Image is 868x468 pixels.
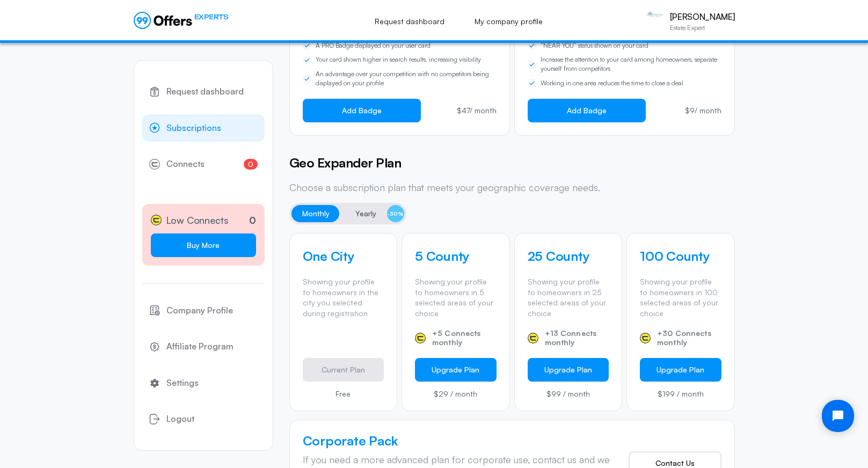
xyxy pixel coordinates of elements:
[644,11,666,32] img: Lauran Bonaparte
[302,207,330,220] span: Monthly
[355,207,376,220] span: Yearly
[345,205,404,222] button: Yearly-30%
[142,333,265,361] a: Affiliate Program
[415,390,497,398] p: $29 / month
[303,358,384,382] button: Current Plan
[249,213,256,228] p: 0
[415,246,497,266] h4: 5 County
[142,369,265,397] a: Settings
[291,205,340,222] button: Monthly
[142,405,265,433] button: Logout
[363,10,456,33] a: Request dashboard
[142,150,265,178] a: Connects0
[640,358,721,382] button: Upgrade Plan
[528,358,609,382] button: Upgrade Plan
[194,12,229,22] span: EXPERTS
[541,79,683,88] span: Working in one area reduces the time to close a deal
[541,41,648,50] span: “NEAR YOU” status shown on your card
[316,55,481,64] span: Your card shown higher in search results, increasing visibility
[142,114,265,142] a: Subscriptions
[244,159,258,170] span: 0
[567,106,607,115] span: Add Badge
[415,276,497,318] p: Showing your profile to homeowners in 5 selected areas of your choice
[166,157,205,171] span: Connects
[640,390,721,398] p: $199 / month
[142,297,265,325] a: Company Profile
[463,10,555,33] a: My company profile
[134,12,229,29] a: EXPERTS
[166,304,233,318] span: Company Profile
[457,107,497,114] p: $47 / month
[528,99,646,122] button: Add Badge
[166,376,199,390] span: Settings
[289,153,735,172] h5: Geo Expander Plan
[432,329,497,347] span: +5 Connects monthly
[166,412,194,426] span: Logout
[316,41,431,50] span: A PRO Badge displayed on your user card
[387,205,404,222] span: -30%
[303,276,384,318] p: Showing your profile to homeowners in the city you selected during registration
[166,213,229,228] span: Low Connects
[289,181,735,194] p: Choose a subscription plan that meets your geographic coverage needs.
[316,70,497,88] span: An advantage over your competition with no competitors being displayed on your profile
[151,233,256,257] a: Buy More
[303,390,384,398] p: Free
[541,55,721,74] span: Increase the attention to your card among homeowners, separate yourself from competitors
[303,246,384,266] h4: One City
[640,246,721,266] h4: 100 County
[528,246,609,266] h4: 25 County
[166,85,244,99] span: Request dashboard
[528,276,609,318] p: Showing your profile to homeowners in 25 selected areas of your choice
[166,121,221,135] span: Subscriptions
[142,78,265,106] a: Request dashboard
[415,358,497,382] button: Upgrade Plan
[685,107,721,114] p: $9 / month
[813,391,863,441] iframe: Tidio Chat
[528,390,609,398] p: $99 / month
[670,12,735,22] p: [PERSON_NAME]
[303,99,421,122] button: Add Badge
[545,329,609,347] span: +13 Connects monthly
[166,340,234,354] span: Affiliate Program
[670,25,735,31] p: Estate Expert
[640,276,721,318] p: Showing your profile to homeowners in 100 selected areas of your choice
[657,329,721,347] span: +30 Connects monthly
[303,433,611,449] h4: Corporate Pack
[342,106,382,115] span: Add Badge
